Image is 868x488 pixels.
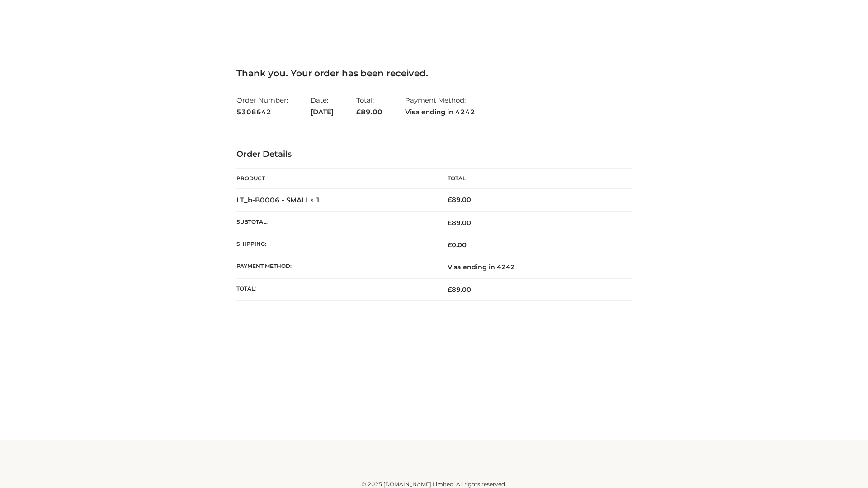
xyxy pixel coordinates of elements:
span: £ [448,219,452,227]
strong: [DATE] [311,106,334,118]
span: £ [448,241,452,249]
li: Order Number: [236,92,288,120]
span: £ [356,108,361,116]
li: Total: [356,92,382,120]
li: Payment Method: [405,92,475,120]
th: Shipping: [236,234,434,256]
span: £ [448,286,452,294]
th: Product [236,169,434,189]
strong: LT_b-B0006 - SMALL [236,196,321,204]
strong: 5308642 [236,106,288,118]
li: Date: [311,92,334,120]
h3: Thank you. Your order has been received. [236,68,632,79]
bdi: 89.00 [448,196,471,204]
th: Total [434,169,632,189]
th: Total: [236,278,434,300]
h3: Order Details [236,150,632,160]
td: Visa ending in 4242 [434,256,632,278]
strong: Visa ending in 4242 [405,106,475,118]
span: 89.00 [448,286,471,294]
th: Subtotal: [236,211,434,234]
span: 89.00 [356,108,382,116]
strong: × 1 [310,196,321,204]
span: 89.00 [448,219,471,227]
th: Payment method: [236,256,434,278]
bdi: 0.00 [448,241,467,249]
span: £ [448,196,452,204]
